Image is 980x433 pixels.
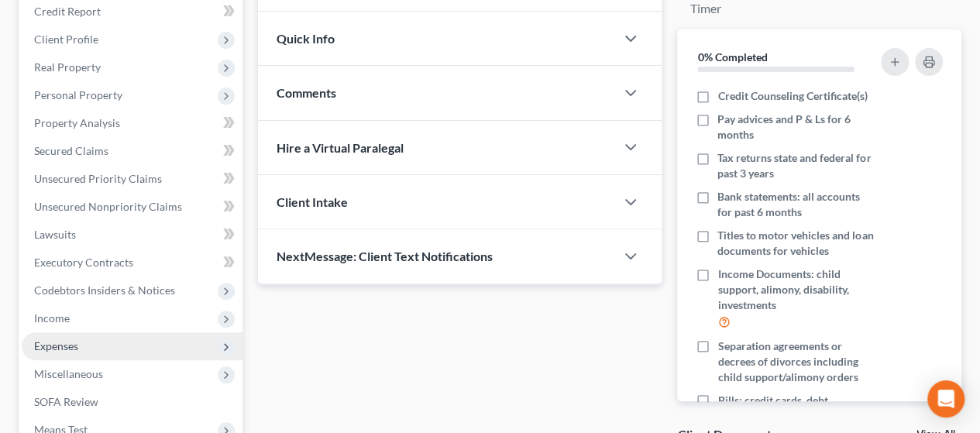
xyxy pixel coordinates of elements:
span: Comments [277,85,336,100]
span: Bills: credit cards, debt collectors, medical, loans [717,393,877,424]
a: Unsecured Priority Claims [22,165,242,193]
span: Unsecured Priority Claims [34,172,162,185]
a: Executory Contracts [22,249,242,277]
span: Real Property [34,60,101,74]
span: Separation agreements or decrees of divorces including child support/alimony orders [717,338,877,385]
span: Credit Report [34,5,101,18]
span: Tax returns state and federal for past 3 years [717,150,877,181]
span: Titles to motor vehicles and loan documents for vehicles [717,228,877,259]
span: Miscellaneous [34,367,103,380]
a: Secured Claims [22,137,242,165]
a: Lawsuits [22,221,242,249]
a: Property Analysis [22,109,242,137]
span: Personal Property [34,88,122,101]
span: Client Profile [34,33,98,46]
span: Client Intake [277,194,348,209]
span: Lawsuits [34,228,76,241]
span: Bank statements: all accounts for past 6 months [717,189,877,220]
a: SOFA Review [22,388,242,416]
span: Income [34,311,70,325]
strong: 0% Completed [697,50,767,64]
span: Codebtors Insiders & Notices [34,284,175,297]
span: Property Analysis [34,116,120,129]
span: NextMessage: Client Text Notifications [277,249,493,263]
span: SOFA Review [34,395,98,408]
a: Unsecured Nonpriority Claims [22,193,242,221]
span: Hire a Virtual Paralegal [277,140,404,155]
span: Unsecured Nonpriority Claims [34,200,182,213]
span: Expenses [34,339,78,352]
span: Quick Info [277,31,335,46]
span: Income Documents: child support, alimony, disability, investments [717,266,877,313]
span: Secured Claims [34,144,108,157]
span: Executory Contracts [34,256,133,269]
span: Credit Counseling Certificate(s) [717,88,867,104]
div: Open Intercom Messenger [927,380,965,418]
span: Pay advices and P & Ls for 6 months [717,112,877,143]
